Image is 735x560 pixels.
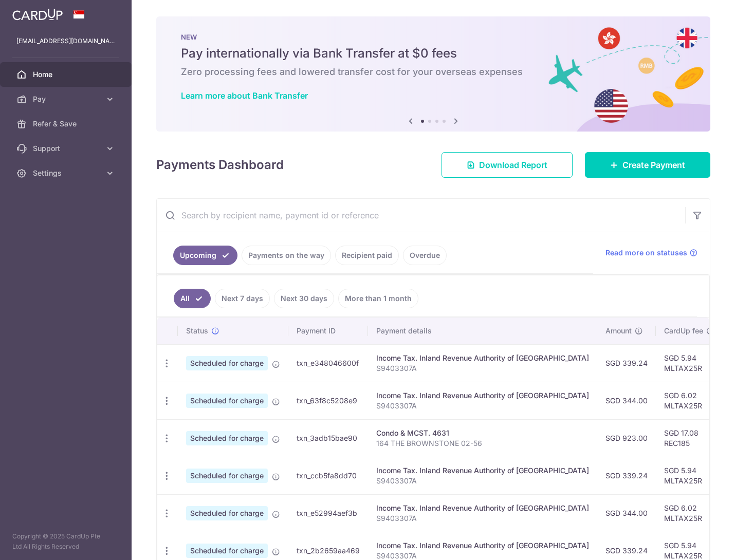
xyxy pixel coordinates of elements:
[181,66,686,78] h6: Zero processing fees and lowered transfer cost for your overseas expenses
[376,438,589,449] p: 164 THE BROWNSTONE 02-56
[186,326,208,336] span: Status
[664,326,703,336] span: CardUp fee
[622,159,685,171] span: Create Payment
[597,344,656,382] td: SGD 339.24
[605,326,632,336] span: Amount
[368,318,597,344] th: Payment details
[605,248,687,258] span: Read more on statuses
[656,419,723,457] td: SGD 17.08 REC185
[288,318,368,344] th: Payment ID
[33,94,101,104] span: Pay
[33,69,101,80] span: Home
[12,8,63,21] img: CardUp
[186,506,268,520] span: Scheduled for charge
[656,457,723,494] td: SGD 5.94 MLTAX25R
[656,382,723,419] td: SGD 6.02 MLTAX25R
[376,476,589,486] p: S9403307A
[376,465,589,476] div: Income Tax. Inland Revenue Authority of [GEOGRAPHIC_DATA]
[376,428,589,438] div: Condo & MCST. 4631
[186,431,268,445] span: Scheduled for charge
[242,246,331,265] a: Payments on the way
[33,168,101,178] span: Settings
[442,152,573,178] a: Download Report
[376,390,589,401] div: Income Tax. Inland Revenue Authority of [GEOGRAPHIC_DATA]
[597,382,656,419] td: SGD 344.00
[288,382,368,419] td: txn_63f8c5208e9
[597,457,656,494] td: SGD 339.24
[376,503,589,513] div: Income Tax. Inland Revenue Authority of [GEOGRAPHIC_DATA]
[33,143,101,154] span: Support
[181,33,686,41] p: NEW
[376,363,589,374] p: S9403307A
[288,344,368,382] td: txn_e348046600f
[656,494,723,532] td: SGD 6.02 MLTAX25R
[597,494,656,532] td: SGD 344.00
[186,394,268,408] span: Scheduled for charge
[403,246,447,265] a: Overdue
[376,401,589,411] p: S9403307A
[156,16,710,132] img: Bank transfer banner
[605,248,697,258] a: Read more on statuses
[376,540,589,551] div: Income Tax. Inland Revenue Authority of [GEOGRAPHIC_DATA]
[186,356,268,370] span: Scheduled for charge
[181,90,308,101] a: Learn more about Bank Transfer
[288,494,368,532] td: txn_e52994aef3b
[288,419,368,457] td: txn_3adb15bae90
[174,289,211,308] a: All
[186,469,268,483] span: Scheduled for charge
[338,289,418,308] a: More than 1 month
[479,159,547,171] span: Download Report
[585,152,710,178] a: Create Payment
[656,344,723,382] td: SGD 5.94 MLTAX25R
[16,36,115,46] p: [EMAIL_ADDRESS][DOMAIN_NAME]
[215,289,270,308] a: Next 7 days
[181,45,686,62] h5: Pay internationally via Bank Transfer at $0 fees
[173,246,237,265] a: Upcoming
[156,156,284,174] h4: Payments Dashboard
[376,353,589,363] div: Income Tax. Inland Revenue Authority of [GEOGRAPHIC_DATA]
[33,119,101,129] span: Refer & Save
[335,246,399,265] a: Recipient paid
[288,457,368,494] td: txn_ccb5fa8dd70
[597,419,656,457] td: SGD 923.00
[274,289,334,308] a: Next 30 days
[376,513,589,524] p: S9403307A
[186,544,268,558] span: Scheduled for charge
[157,199,685,232] input: Search by recipient name, payment id or reference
